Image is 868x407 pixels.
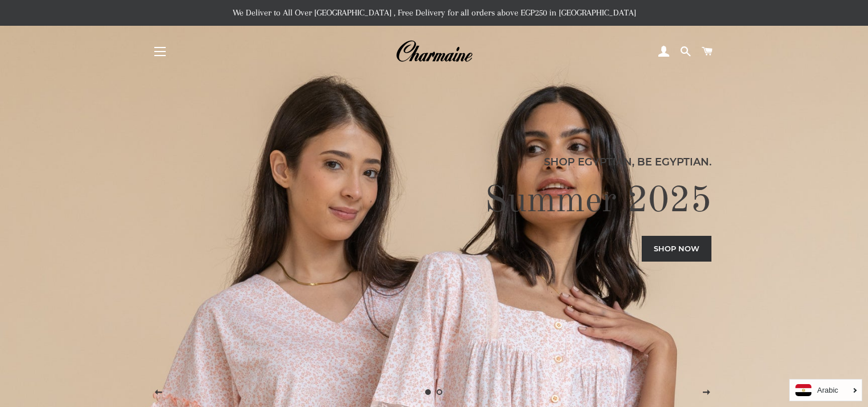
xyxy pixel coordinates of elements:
i: Arabic [817,386,838,394]
a: Slide 1, current [423,386,434,398]
h2: Summer 2025 [157,179,711,224]
img: Charmaine Egypt [395,39,473,64]
a: Shop now [642,236,711,261]
a: Load slide 2 [434,386,446,398]
p: Shop Egyptian, Be Egyptian. [157,154,711,170]
a: Arabic [795,384,856,396]
button: Next slide [692,378,721,407]
button: Previous slide [144,378,173,407]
